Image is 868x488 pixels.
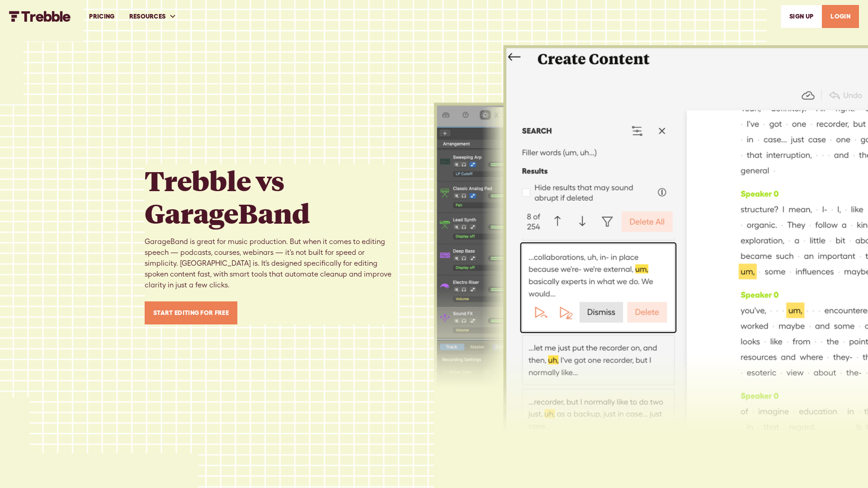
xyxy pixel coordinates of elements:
a: PRICING [82,1,122,32]
img: Trebble FM Logo [9,11,71,22]
div: GarageBand is great for music production. But when it comes to editing speech — podcasts, courses... [145,236,398,291]
h1: Trebble vs GarageBand [145,164,398,229]
div: RESOURCES [129,12,166,21]
a: Start Editing for Free [145,301,237,324]
a: SIGn UP [781,5,822,28]
a: LOGIN [822,5,859,28]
